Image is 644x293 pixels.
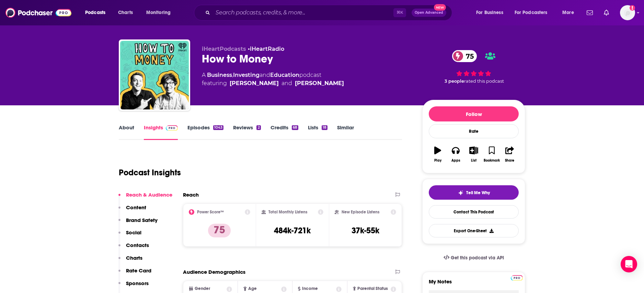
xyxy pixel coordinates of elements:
div: Bookmark [484,159,500,163]
h2: Audience Demographics [183,269,245,275]
a: Show notifications dropdown [584,7,596,19]
button: Social [118,229,141,242]
label: My Notes [429,278,519,290]
h3: 484k-721k [274,225,311,236]
button: open menu [141,7,180,18]
a: Business [207,72,232,78]
div: 1043 [213,125,223,130]
div: Play [434,159,441,163]
div: Rate [429,124,519,138]
span: featuring [202,79,344,87]
p: Charts [126,255,142,261]
a: Charts [114,7,137,18]
span: Parental Status [357,286,388,291]
a: 75 [452,50,477,62]
a: Get this podcast via API [438,249,509,266]
p: Content [126,204,146,211]
span: Get this podcast via API [451,255,504,261]
h2: Total Monthly Listens [268,210,307,214]
span: ⌘ K [393,8,406,17]
h2: Reach [183,191,199,198]
span: New [434,4,446,11]
span: and [260,72,270,78]
a: Credits68 [271,124,298,140]
img: Podchaser Pro [511,275,523,281]
button: Follow [429,106,519,121]
button: Open AdvancedNew [412,9,446,17]
a: Episodes1043 [187,124,223,140]
p: Rate Card [126,267,151,274]
div: 18 [322,125,327,130]
span: and [281,79,292,87]
a: Investing [233,72,260,78]
img: tell me why sparkle [458,190,463,196]
span: , [232,72,233,78]
button: open menu [510,7,557,18]
a: About [119,124,134,140]
span: Logged in as angela.cherry [620,5,635,20]
button: open menu [557,7,583,18]
input: Search podcasts, credits, & more... [213,7,393,18]
p: Social [126,229,141,236]
h2: New Episode Listens [342,210,379,214]
div: A podcast [202,71,344,87]
p: Contacts [126,242,149,248]
button: Bookmark [483,142,501,167]
button: Apps [447,142,464,167]
h2: Power Score™ [197,210,224,214]
button: Sponsors [118,280,149,293]
span: For Podcasters [515,8,548,17]
a: Lists18 [308,124,327,140]
div: Share [505,159,514,163]
div: Search podcasts, credits, & more... [200,5,459,21]
a: Similar [337,124,354,140]
span: Open Advanced [415,11,443,14]
h3: 37k-55k [352,225,379,236]
a: Pro website [511,274,523,281]
div: [PERSON_NAME] [295,79,344,87]
a: Contact This Podcast [429,205,519,219]
button: Brand Safety [118,217,158,230]
img: How to Money [120,41,189,109]
span: 3 people [445,79,464,84]
span: Tell Me Why [466,190,490,196]
p: Brand Safety [126,217,158,223]
span: Podcasts [85,8,105,17]
div: 68 [292,125,298,130]
button: tell me why sparkleTell Me Why [429,185,519,200]
button: Show profile menu [620,5,635,20]
p: Reach & Audience [126,191,172,198]
div: Apps [451,159,460,163]
button: Export One-Sheet [429,224,519,237]
span: Monitoring [146,8,171,17]
img: User Profile [620,5,635,20]
button: Charts [118,255,142,267]
a: InsightsPodchaser Pro [144,124,178,140]
a: Show notifications dropdown [601,7,612,19]
a: Reviews2 [233,124,261,140]
span: For Business [476,8,503,17]
button: List [465,142,483,167]
span: rated this podcast [464,79,504,84]
span: Age [248,286,257,291]
button: Content [118,204,146,217]
span: • [248,46,284,52]
a: iHeartRadio [250,46,284,52]
span: iHeartPodcasts [202,46,246,52]
div: Open Intercom Messenger [621,256,637,272]
a: Education [270,72,299,78]
p: 75 [208,224,231,237]
span: Income [302,286,318,291]
span: Gender [195,286,210,291]
svg: Add a profile image [630,5,635,11]
button: open menu [80,7,114,18]
div: 2 [256,125,261,130]
img: Podchaser - Follow, Share and Rate Podcasts [5,6,71,19]
button: Contacts [118,242,149,255]
p: Sponsors [126,280,149,286]
img: Podchaser Pro [166,125,178,131]
span: 75 [459,50,477,62]
span: Charts [118,8,133,17]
